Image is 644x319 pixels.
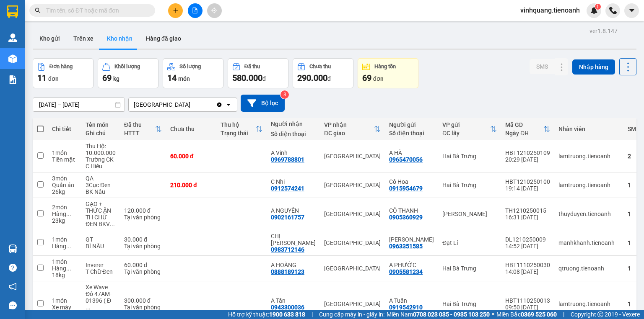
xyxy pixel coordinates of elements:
div: CÔ THANH [389,207,434,214]
button: Trên xe [67,28,100,49]
button: Kho nhận [100,28,139,49]
div: lamtruong.tienoanh [558,301,619,307]
div: Thu Hộ: 10.000.000 [86,143,116,156]
div: Hai Bà Trưng [442,301,497,307]
div: 30.000 đ [124,236,162,243]
div: Đã thu [244,64,260,69]
img: warehouse-icon [8,33,17,42]
div: [GEOGRAPHIC_DATA] [324,301,381,307]
button: SMS [530,59,555,74]
button: Đã thu580.000đ [228,58,288,88]
div: [PERSON_NAME] [442,211,497,217]
button: caret-down [624,3,639,18]
div: HTTT [124,130,155,136]
div: Chi tiết [52,126,77,132]
div: A HÀ [389,149,434,156]
div: [GEOGRAPHIC_DATA] [324,153,381,159]
span: đ [262,75,266,82]
div: Hàng thông thường [52,265,77,272]
div: Trạng thái [221,130,256,136]
div: DL1210250009 [505,236,550,243]
div: Chú Hùng [389,236,434,243]
div: 0919542910 [389,304,423,311]
img: warehouse-icon [8,54,17,63]
div: SMS [628,126,639,132]
div: qtruong.tienoanh [558,265,619,272]
button: Chưa thu290.000đ [293,58,353,88]
span: món [178,75,190,82]
div: 1 món [52,297,77,304]
div: [GEOGRAPHIC_DATA] [324,239,381,246]
div: 2 món [52,204,77,211]
div: 18 kg [52,272,77,278]
button: aim [207,3,222,18]
span: đ [327,75,331,82]
div: Đơn hàng [49,64,73,69]
div: HBT1110250030 [505,262,550,268]
div: Ngày ĐH [505,130,543,136]
span: Cung cấp máy in - giấy in: [319,310,384,319]
div: Hai Bà Trưng [442,265,497,272]
button: Bộ lọc [241,95,285,112]
div: Mã GD [505,121,543,128]
div: A Tấn [271,297,316,304]
button: Khối lượng69kg [98,58,158,88]
div: 16:31 [DATE] [505,214,550,221]
th: Toggle SortBy [438,118,501,140]
div: Hàng thông thường [52,211,77,217]
div: 0963351585 [389,243,423,250]
span: | [563,310,564,319]
div: 09:50 [DATE] [505,304,550,311]
img: icon-new-feature [590,7,598,14]
div: Inverer [86,262,116,268]
div: Tên món [86,121,116,128]
div: 1 món [52,258,77,265]
div: QA [86,175,116,182]
button: Kho gửi [33,28,67,49]
th: Toggle SortBy [320,118,385,140]
span: file-add [192,8,198,13]
button: Đơn hàng11đơn [33,58,93,88]
div: C Nhi [271,178,316,185]
svg: Clear value [216,101,223,108]
span: message [9,301,17,309]
button: plus [168,3,183,18]
span: 14 [167,73,177,83]
input: Tìm tên, số ĐT hoặc mã đơn [46,6,145,15]
div: Thu hộ [221,121,256,128]
svg: open [225,101,232,108]
div: 210.000 đ [170,182,212,188]
div: 1 món [52,149,77,156]
th: Toggle SortBy [501,118,554,140]
div: 19:14 [DATE] [505,185,550,192]
div: A Tuấn [389,297,434,304]
span: plus [173,8,179,13]
span: 580.000 [232,73,262,83]
div: 0915954679 [389,185,423,192]
div: 0905581234 [389,268,423,275]
input: Select a date range. [33,98,125,111]
span: ... [66,211,71,217]
button: Số lượng14món [163,58,223,88]
div: TH CHỮ ĐEN BKV + BAO TRẮNG CHỮ XANH ĐỎ [86,214,116,227]
img: solution-icon [8,75,17,84]
div: Nhân viên [558,126,619,132]
div: HBT1210250100 [505,178,550,185]
div: Xe Wave Đỏ 47AM-01396 ( Đã Tư Vấn CSVC) [86,284,116,311]
div: [GEOGRAPHIC_DATA] [324,182,381,188]
div: BÌ NÂU [86,243,116,250]
div: Khối lượng [114,64,140,69]
div: A HOÀNG [271,262,316,268]
span: 11 [37,73,47,83]
img: phone-icon [609,7,617,14]
div: 14:52 [DATE] [505,243,550,250]
span: ... [66,243,71,250]
div: 60.000 đ [170,153,212,159]
div: [GEOGRAPHIC_DATA] [324,265,381,272]
sup: 1 [595,4,601,10]
span: ... [86,304,91,311]
div: A Vinh [271,149,316,156]
div: Đã thu [124,121,155,128]
div: GẠO + THỨC ĂN [86,201,116,214]
span: notification [9,283,17,291]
